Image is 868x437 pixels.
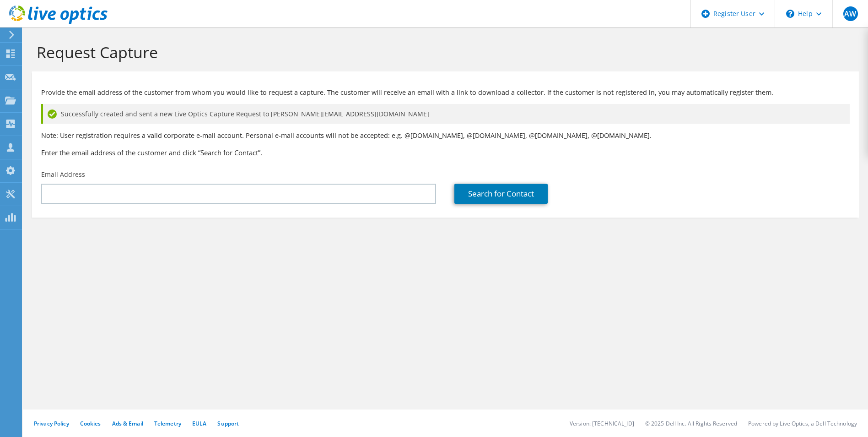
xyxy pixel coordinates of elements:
[41,87,850,98] p: Provide the email address of the customer from whom you would like to request a capture. The cust...
[786,10,794,18] svg: \n
[570,420,634,427] li: Version: [TECHNICAL_ID]
[217,420,239,427] a: Support
[843,6,858,21] span: AW
[41,147,850,158] h3: Enter the email address of the customer and click “Search for Contact”.
[37,43,850,62] h1: Request Capture
[80,420,101,427] a: Cookies
[192,420,206,427] a: EULA
[41,131,850,141] p: Note: User registration requires a valid corporate e-mail account. Personal e-mail accounts will ...
[61,109,429,119] span: Successfully created and sent a new Live Optics Capture Request to [PERSON_NAME][EMAIL_ADDRESS][D...
[154,420,181,427] a: Telemetry
[748,420,857,427] li: Powered by Live Optics, a Dell Technology
[41,170,85,179] label: Email Address
[454,184,548,204] a: Search for Contact
[34,420,69,427] a: Privacy Policy
[645,420,737,427] li: © 2025 Dell Inc. All Rights Reserved
[112,420,143,427] a: Ads & Email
